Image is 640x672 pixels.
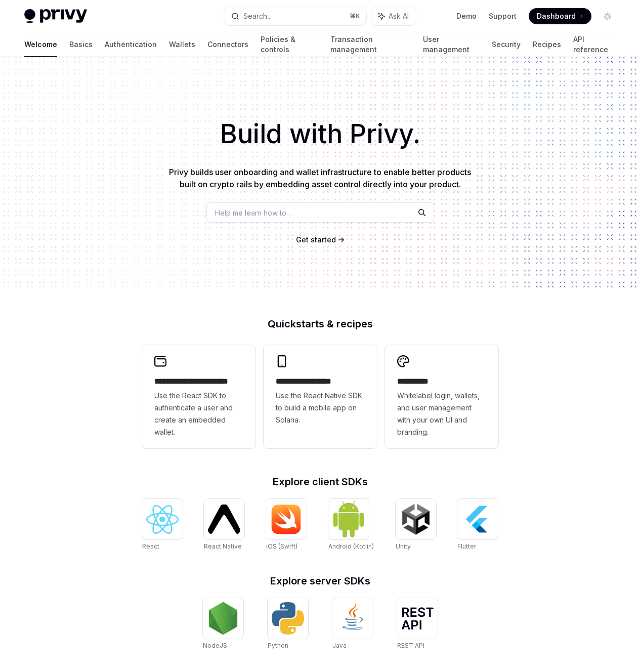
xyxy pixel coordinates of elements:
span: NodeJS [203,642,227,649]
span: Android (Kotlin) [328,542,374,550]
a: FlutterFlutter [457,499,498,552]
img: iOS (Swift) [270,504,303,534]
a: API reference [573,32,616,57]
a: **** **** **** ***Use the React Native SDK to build a mobile app on Solana. [264,345,377,448]
span: Ask AI [389,11,409,21]
h2: Quickstarts & recipes [142,319,498,329]
span: Get started [296,235,336,244]
span: iOS (Swift) [266,542,297,550]
a: User management [423,32,480,57]
a: ReactReact [142,499,183,552]
img: light logo [24,9,87,23]
img: REST API [401,607,434,629]
h2: Explore server SDKs [142,576,498,586]
span: Use the React Native SDK to build a mobile app on Solana. [276,390,365,426]
span: Help me learn how to… [215,207,292,218]
span: REST API [397,642,424,649]
img: React [146,505,179,534]
a: PythonPython [268,598,308,651]
a: REST APIREST API [397,598,438,651]
span: Dashboard [537,11,576,21]
img: Python [272,602,304,635]
span: ⌘ K [350,12,360,20]
span: Use the React SDK to authenticate a user and create an embedded wallet. [154,390,243,438]
a: Wallets [169,32,195,57]
span: Whitelabel login, wallets, and user management with your own UI and branding. [397,390,486,438]
a: Support [489,11,517,21]
button: Search...⌘K [224,7,366,25]
span: Python [268,642,288,649]
a: Authentication [105,32,157,57]
a: UnityUnity [396,499,436,552]
span: Unity [396,542,411,550]
span: Privy builds user onboarding and wallet infrastructure to enable better products built on crypto ... [169,167,471,189]
span: React Native [204,542,242,550]
img: NodeJS [207,602,239,635]
a: JavaJava [332,598,373,651]
a: React NativeReact Native [204,499,244,552]
a: Transaction management [330,32,410,57]
img: React Native [208,505,240,533]
a: Dashboard [529,8,591,24]
span: Java [332,642,347,649]
button: Ask AI [371,7,416,25]
a: Android (Kotlin)Android (Kotlin) [328,499,374,552]
a: Policies & controls [261,32,318,57]
span: Flutter [457,542,476,550]
h2: Explore client SDKs [142,477,498,487]
a: Connectors [207,32,248,57]
button: Toggle dark mode [600,8,616,24]
a: Recipes [533,32,561,57]
a: NodeJSNodeJS [203,598,243,651]
img: Android (Kotlin) [332,500,365,538]
img: Flutter [461,503,494,535]
img: Unity [400,503,432,535]
a: Demo [456,11,477,21]
span: React [142,542,159,550]
a: Get started [296,235,336,245]
a: Welcome [24,32,57,57]
a: iOS (Swift)iOS (Swift) [266,499,307,552]
a: Basics [69,32,93,57]
div: Search... [243,10,272,22]
h1: Build with Privy. [16,114,624,154]
a: Security [492,32,521,57]
img: Java [336,602,369,635]
a: **** *****Whitelabel login, wallets, and user management with your own UI and branding. [385,345,498,448]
